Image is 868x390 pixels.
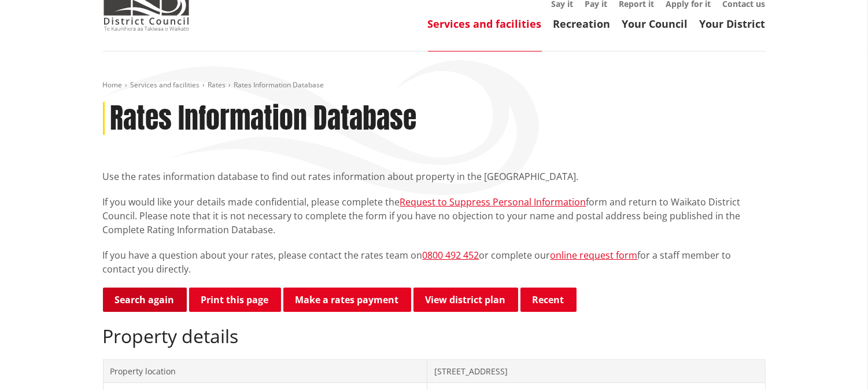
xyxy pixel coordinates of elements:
a: online request form [551,249,638,262]
a: Recreation [553,17,611,31]
a: Rates [208,80,226,90]
a: Your District [700,17,766,31]
a: Home [103,80,123,90]
p: If you have a question about your rates, please contact the rates team on or complete our for a s... [103,248,766,276]
a: Services and facilities [131,80,200,90]
a: Request to Suppress Personal Information [400,196,586,208]
a: 0800 492 452 [423,249,479,262]
a: View district plan [413,288,518,312]
a: Services and facilities [428,17,542,31]
nav: breadcrumb [103,80,766,90]
iframe: Messenger Launcher [815,341,856,383]
span: Rates Information Database [234,80,324,90]
h2: Property details [103,325,766,347]
a: Your Council [622,17,688,31]
a: Make a rates payment [283,288,411,312]
p: If you would like your details made confidential, please complete the form and return to Waikato ... [103,195,766,237]
button: Recent [520,288,577,312]
td: Property location [103,359,427,383]
a: Search again [103,288,187,312]
h1: Rates Information Database [110,102,417,135]
p: Use the rates information database to find out rates information about property in the [GEOGRAPHI... [103,170,766,183]
td: [STREET_ADDRESS] [427,359,765,383]
button: Print this page [189,288,281,312]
